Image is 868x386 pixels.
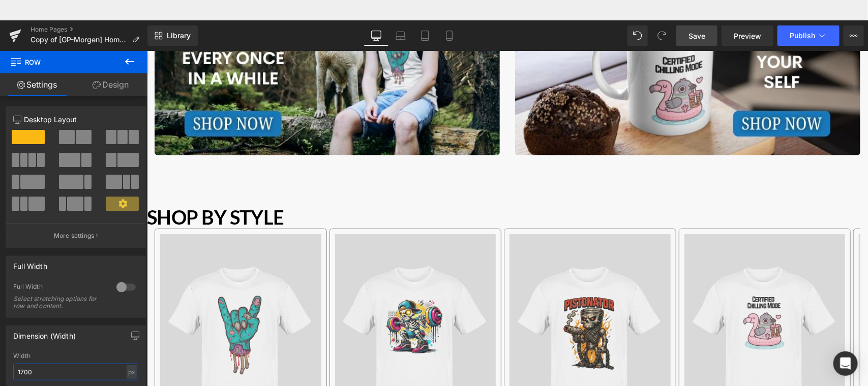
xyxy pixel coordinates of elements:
[13,283,106,293] div: Full Width
[722,25,773,46] a: Preview
[652,25,672,46] button: Redo
[833,351,858,376] div: Open Intercom Messenger
[13,114,138,125] p: Desktop Layout
[10,51,112,73] span: Row
[437,25,462,46] a: Mobile
[54,231,95,240] p: More settings
[364,25,388,46] a: Desktop
[31,36,128,44] span: Copy of [GP-Morgen] Home Page - [DATE] 20:24:29
[147,25,198,46] a: New Library
[734,31,761,41] span: Preview
[790,32,815,40] span: Publish
[13,364,138,380] input: auto
[13,295,105,310] div: Select stretching options for row and content.
[6,224,145,247] button: More settings
[127,365,137,379] div: px
[388,25,413,46] a: Laptop
[13,256,47,270] div: Full Width
[167,31,191,40] span: Library
[627,25,648,46] button: Undo
[844,25,864,46] button: More
[13,326,76,340] div: Dimension (Width)
[31,25,147,34] a: Home Pages
[13,352,138,360] div: Width
[777,25,840,46] button: Publish
[689,31,705,41] span: Save
[74,73,147,96] a: Design
[413,25,437,46] a: Tablet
